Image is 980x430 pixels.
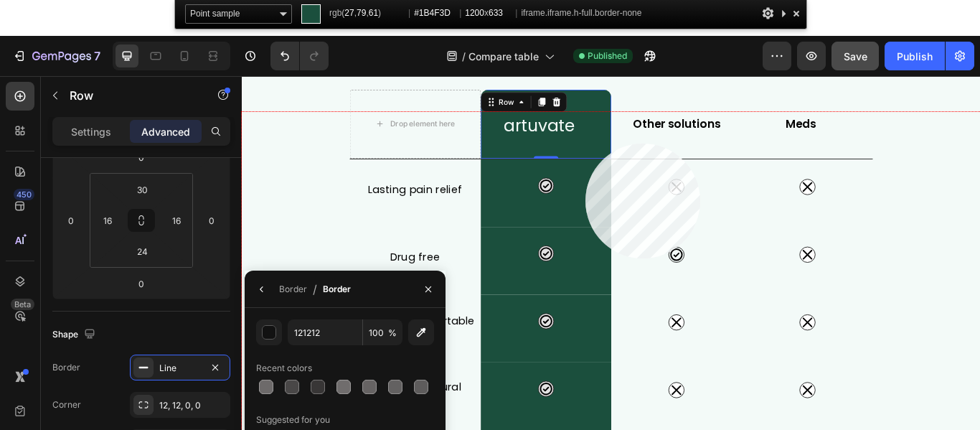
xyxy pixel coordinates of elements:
span: 79 [357,8,366,18]
div: 12, 12, 0, 0 [159,399,227,412]
button: Gif picker [45,55,57,67]
h2: Rich Text Editor. Editing area: main [583,43,721,69]
input: 0 [201,210,222,231]
span: 1200 [465,8,484,18]
span: .iframe.h-full.border-none [545,8,642,18]
button: Save [831,42,879,70]
span: 27 [344,8,354,18]
button: Publish [885,42,945,70]
h2: Lasting pain relief [126,120,278,144]
p: Advanced [141,124,190,139]
p: Settings [71,124,111,139]
span: 633 [489,8,503,18]
div: 450 [14,189,34,200]
div: Close and Stop Picking [789,4,804,22]
h2: Other solutions [438,43,576,69]
div: Close [252,6,278,32]
span: Save [844,50,867,62]
span: Compare table [468,49,539,64]
div: Border [52,361,80,374]
div: Options [760,4,775,22]
span: x [465,4,512,22]
button: Upload attachment [68,55,80,67]
div: Beta [11,299,34,310]
h2: Drug free [126,199,278,223]
p: Active 5h ago [70,18,133,32]
span: / [462,49,466,64]
p: Meds [585,45,720,67]
div: Corner [52,398,81,411]
h1: [PERSON_NAME] [70,7,163,18]
button: 7 [6,42,107,70]
div: Undo/Redo [270,42,329,70]
div: Shape [52,325,98,345]
p: Row [70,87,192,104]
button: Emoji picker [22,55,34,67]
input: 0 [60,210,82,231]
span: Published [588,50,627,62]
span: | [408,8,410,18]
input: l [97,210,118,231]
input: 24px [128,240,156,262]
span: iframe [521,4,641,22]
div: Line [159,362,201,375]
input: 0 [127,273,156,294]
button: Home [225,6,252,33]
span: | [459,8,461,18]
div: Publish [897,49,933,64]
h2: Easy and comfortable to use [126,278,278,305]
span: #1B4F3D [414,4,456,22]
h2: Activates natural healing [126,357,278,381]
span: rgb( , , ) [329,4,405,22]
button: Send a message… [246,50,269,73]
img: Profile image for Pauline [41,8,64,31]
div: Row [296,24,320,37]
span: | [515,8,517,18]
input: 30px [128,179,156,200]
span: 61 [369,8,378,18]
button: go back [9,6,37,33]
p: 7 [94,47,100,65]
input: l [166,210,187,231]
div: Drop element here [172,50,248,62]
h2: artuvate [290,37,405,79]
div: Collapse This Panel [778,4,789,22]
